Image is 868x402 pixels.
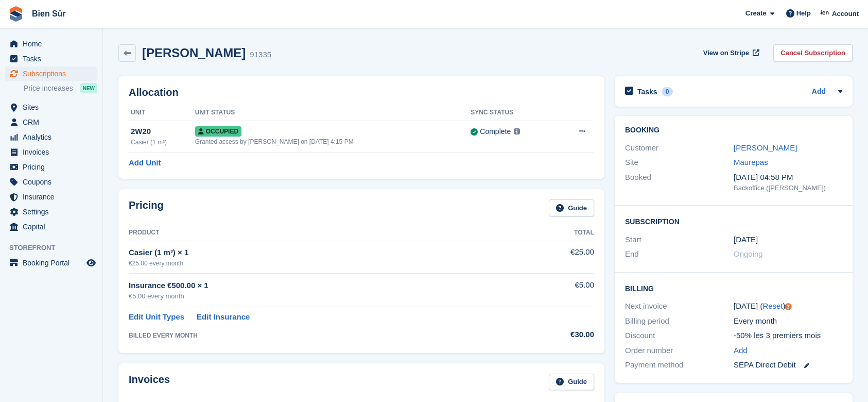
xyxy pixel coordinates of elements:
a: Bien Sûr [28,5,70,22]
div: Next invoice [625,300,734,312]
div: Casier (1 m³) × 1 [129,247,518,259]
a: menu [5,66,97,81]
div: -50% les 3 premiers mois [734,330,842,342]
div: Order number [625,345,734,357]
img: Asmaa Habri [820,8,830,19]
div: €30.00 [518,329,594,341]
div: [DATE] 04:58 PM [734,172,842,183]
div: 0 [662,87,673,96]
div: End [625,248,734,260]
h2: [PERSON_NAME] [142,46,246,60]
div: Complete [480,126,511,137]
a: Cancel Subscription [773,44,853,61]
div: €5.00 every month [129,291,518,301]
img: stora-icon-8386f47178a22dfd0bd8f6a31ec36ba5ce8667c1dd55bd0f319d3a0aa187defe.svg [8,6,24,22]
a: Edit Insurance [197,311,250,323]
span: Booking Portal [23,256,84,270]
a: Preview store [85,257,97,269]
span: Occupied [195,126,241,137]
th: Unit [129,105,195,121]
div: Booked [625,172,734,193]
div: 2W20 [131,126,195,138]
time: 2025-06-16 23:00:00 UTC [734,234,758,246]
span: Coupons [23,175,84,189]
div: Backoffice ([PERSON_NAME]) [734,183,842,193]
a: menu [5,37,97,51]
td: €25.00 [518,241,594,273]
td: €5.00 [518,274,594,307]
a: Guide [549,199,594,216]
div: SEPA Direct Debit [734,359,842,371]
img: icon-info-grey-7440780725fd019a000dd9b08b2336e03edf1995a4989e88bcd33f0948082b44.svg [514,128,520,135]
div: BILLED EVERY MONTH [129,331,518,340]
a: menu [5,175,97,189]
div: Billing period [625,315,734,327]
th: Unit Status [195,105,471,121]
h2: Allocation [129,87,594,98]
a: Price increases NEW [24,82,97,94]
div: NEW [80,83,97,93]
h2: Billing [625,283,842,293]
a: menu [5,130,97,144]
div: Start [625,234,734,246]
div: Granted access by [PERSON_NAME] on [DATE] 4:15 PM [195,137,471,146]
a: menu [5,220,97,234]
span: Settings [23,205,84,219]
span: Pricing [23,160,84,174]
a: menu [5,256,97,270]
h2: Subscription [625,216,842,226]
a: Edit Unit Types [129,311,184,323]
div: Insurance €500.00 × 1 [129,280,518,292]
span: Account [832,9,859,19]
a: Guide [549,374,594,391]
span: Create [745,8,766,19]
a: menu [5,160,97,174]
a: View on Stripe [699,44,761,61]
div: Discount [625,330,734,342]
th: Product [129,225,518,241]
span: Capital [23,220,84,234]
span: Analytics [23,130,84,144]
span: View on Stripe [703,48,749,58]
div: Site [625,157,734,169]
a: menu [5,115,97,129]
span: Sites [23,100,84,114]
div: €25.00 every month [129,259,518,268]
a: Maurepas [734,158,768,166]
a: Add [734,345,748,357]
th: Sync Status [471,105,557,121]
div: Customer [625,142,734,154]
th: Total [518,225,594,241]
span: Help [796,8,811,19]
a: Add Unit [129,157,161,169]
span: Tasks [23,52,84,66]
div: 91335 [250,49,271,61]
h2: Pricing [129,199,164,216]
span: Insurance [23,190,84,204]
a: menu [5,145,97,159]
span: Ongoing [734,249,763,258]
div: Payment method [625,359,734,371]
h2: Invoices [129,374,170,391]
span: Subscriptions [23,66,84,81]
h2: Tasks [637,87,657,96]
div: [DATE] ( ) [734,300,842,312]
span: Price increases [24,83,73,93]
a: Reset [762,301,783,310]
a: Add [812,86,826,98]
span: CRM [23,115,84,129]
a: menu [5,190,97,204]
span: Invoices [23,145,84,159]
div: Casier (1 m³) [131,138,195,147]
div: Every month [734,315,842,327]
a: [PERSON_NAME] [734,143,797,152]
a: menu [5,52,97,66]
a: menu [5,205,97,219]
span: Home [23,37,84,51]
h2: Booking [625,126,842,135]
span: Storefront [9,243,102,253]
a: menu [5,100,97,114]
div: Tooltip anchor [784,302,793,311]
